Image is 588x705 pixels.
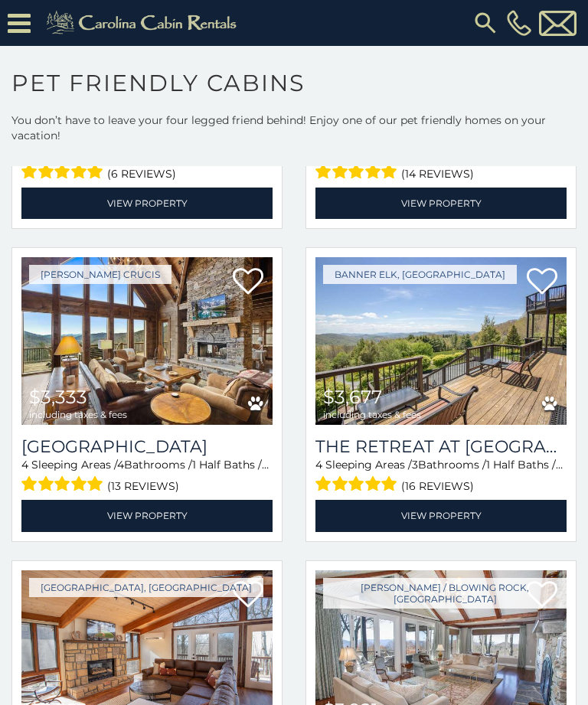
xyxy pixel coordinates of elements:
span: $3,333 [29,386,87,408]
span: (13 reviews) [107,476,179,496]
span: 1 Half Baths / [486,458,563,472]
img: The Retreat at Mountain Meadows [315,257,567,426]
a: The Retreat at Mountain Meadows $3,677 including taxes & fees [315,257,567,426]
div: Sleeping Areas / Bathrooms / Sleeps: [21,457,273,496]
h3: Cucumber Tree Lodge [21,436,273,457]
a: [GEOGRAPHIC_DATA] [21,436,273,457]
a: [PERSON_NAME] Crucis [29,265,171,284]
a: View Property [21,500,273,531]
img: Cucumber Tree Lodge [21,257,273,426]
a: Add to favorites [233,266,263,299]
a: View Property [315,500,567,531]
div: Sleeping Areas / Bathrooms / Sleeps: [315,457,567,496]
span: (6 reviews) [107,164,176,184]
a: Banner Elk, [GEOGRAPHIC_DATA] [323,265,517,284]
span: including taxes & fees [29,410,127,419]
span: 4 [117,458,124,472]
a: [PERSON_NAME] / Blowing Rock, [GEOGRAPHIC_DATA] [323,578,567,609]
span: 4 [21,458,28,472]
a: [PHONE_NUMBER] [503,10,535,36]
a: [GEOGRAPHIC_DATA], [GEOGRAPHIC_DATA] [29,578,263,597]
a: View Property [315,188,567,219]
h3: The Retreat at Mountain Meadows [315,436,567,457]
a: The Retreat at [GEOGRAPHIC_DATA][PERSON_NAME] [315,436,567,457]
a: Add to favorites [527,266,557,299]
a: Cucumber Tree Lodge $3,333 including taxes & fees [21,257,273,426]
span: (14 reviews) [401,164,474,184]
a: View Property [21,188,273,219]
span: $3,677 [323,386,382,408]
span: 3 [412,458,418,472]
span: 4 [315,458,322,472]
span: (16 reviews) [401,476,474,496]
span: including taxes & fees [323,410,421,419]
img: Khaki-logo.png [38,8,250,38]
span: 1 Half Baths / [192,458,269,472]
img: search-regular.svg [472,9,499,37]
